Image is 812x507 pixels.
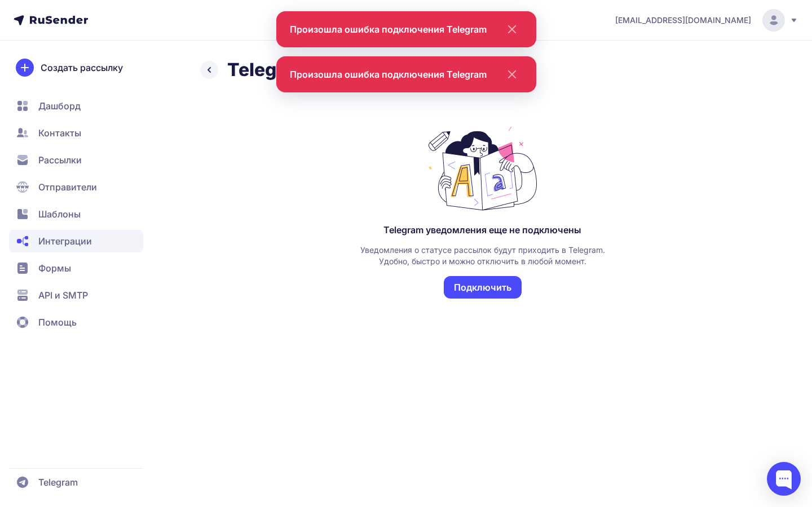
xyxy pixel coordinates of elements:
span: API и SMTP [38,288,88,302]
div: Уведомления о статусе рассылок будут приходить в Telegram. Удобно, быстро и можно отключить в люб... [359,244,607,267]
span: Формы [38,261,71,275]
span: Шаблоны [38,207,81,221]
div: Произошла ошибка подключения Telegram [290,23,487,36]
img: Telegram уведомления [426,126,539,211]
svg: close [496,68,523,81]
span: Telegram [38,475,78,489]
a: Telegram [9,471,143,493]
span: Рассылки [38,153,82,167]
button: Подключить [444,276,522,299]
span: Интеграции [38,234,92,248]
div: Произошла ошибка подключения Telegram [290,68,487,81]
h2: Telegram уведомления [227,59,441,81]
span: Дашборд [38,99,81,113]
span: [EMAIL_ADDRESS][DOMAIN_NAME] [615,15,751,26]
svg: close [496,23,523,36]
span: Создать рассылку [41,61,123,74]
div: Telegram уведомления еще не подключены [383,224,581,235]
span: Помощь [38,315,77,329]
span: Отправители [38,180,97,194]
span: Контакты [38,126,81,140]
